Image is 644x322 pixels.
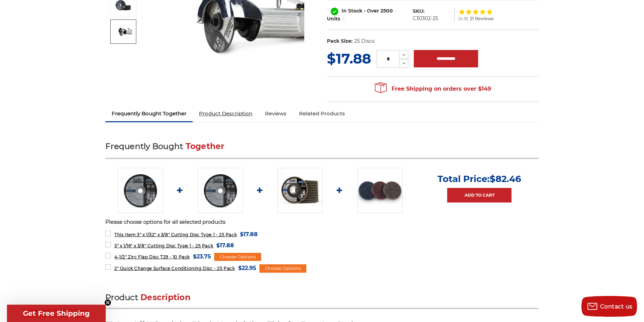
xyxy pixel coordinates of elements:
span: Product [105,292,138,302]
span: Together [186,141,225,151]
span: 2500 [380,8,393,14]
span: $17.88 [240,230,258,239]
span: (4.9) [458,16,468,21]
div: Choose Options [214,253,261,261]
p: Please choose options for all selected products [105,218,539,226]
span: 4-1/2" Zirc Flap Disc T29 - 10 Pack [114,254,190,259]
span: $22.95 [238,263,256,273]
a: Reviews [259,106,293,121]
button: Close teaser [104,299,111,306]
img: 3" x 1/32" x 3/8" Cut Off Wheel [118,168,163,213]
span: Contact us [600,303,633,310]
dt: Pack Size: [327,38,353,45]
span: 3" x 1/32" x 3/8" Cutting Disc Type 1 - 25 Pack [114,232,237,237]
span: Units [327,16,340,22]
span: 2" Quick Change Surface Conditioning Disc - 25 Pack [114,266,235,271]
span: $23.75 [193,252,211,261]
div: Get Free ShippingClose teaser [7,305,106,322]
dd: 25 Discs [354,38,375,45]
span: In Stock [341,8,362,14]
span: $17.88 [216,241,234,250]
a: Product Description [193,106,259,121]
span: 3" x 1/16" x 3/8" Cutting Disc Type 1 - 25 Pack [114,243,213,248]
a: Frequently Bought Together [105,106,193,121]
span: Free Shipping on orders over $149 [375,82,491,96]
span: - Over [364,8,379,14]
span: Description [140,292,191,302]
img: 3-inch ultra-thin cutting disc for die grinder, efficient Type 1 blade [114,23,132,40]
dt: SKU: [413,8,425,15]
button: Contact us [581,296,637,317]
a: Add to Cart [447,188,512,203]
span: Frequently Bought [105,141,183,151]
dd: C30302-25 [413,15,438,22]
strong: This Item: [114,232,137,237]
span: 21 Reviews [470,16,493,21]
span: $17.88 [327,50,371,67]
span: $82.46 [490,173,521,184]
div: Choose Options [259,264,306,273]
p: Total Price: [437,173,521,184]
span: Get Free Shipping [23,309,90,317]
a: Related Products [293,106,351,121]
